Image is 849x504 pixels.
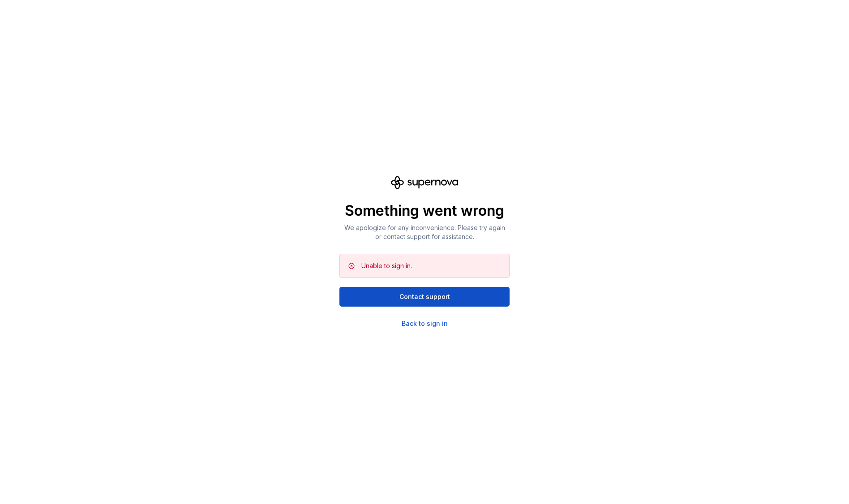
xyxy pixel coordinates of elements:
div: Unable to sign in. [361,261,412,270]
button: Contact support [339,287,510,307]
p: Something went wrong [339,202,510,220]
span: Contact support [399,292,450,301]
a: Back to sign in [402,319,448,328]
p: We apologize for any inconvenience. Please try again or contact support for assistance. [339,223,510,241]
